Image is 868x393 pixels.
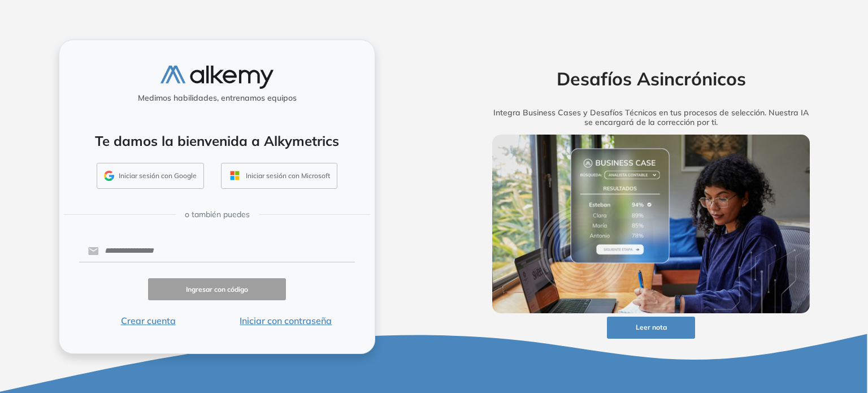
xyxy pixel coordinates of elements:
[79,314,217,327] button: Crear cuenta
[228,169,241,182] img: OUTLOOK_ICON
[97,163,204,189] button: Iniciar sesión con Google
[148,278,286,300] button: Ingresar con código
[185,209,250,221] span: o también puedes
[475,68,827,89] h2: Desafíos Asincrónicos
[492,135,810,313] img: img-more-info
[64,93,370,103] h5: Medimos habilidades, entrenamos equipos
[217,314,355,327] button: Iniciar con contraseña
[665,262,868,393] div: Widget de chat
[221,163,337,189] button: Iniciar sesión con Microsoft
[74,133,360,149] h4: Te damos la bienvenida a Alkymetrics
[475,108,827,127] h5: Integra Business Cases y Desafíos Técnicos en tus procesos de selección. Nuestra IA se encargará ...
[104,171,114,181] img: GMAIL_ICON
[665,262,868,393] iframe: Chat Widget
[607,317,695,339] button: Leer nota
[160,66,274,89] img: logo-alkemy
